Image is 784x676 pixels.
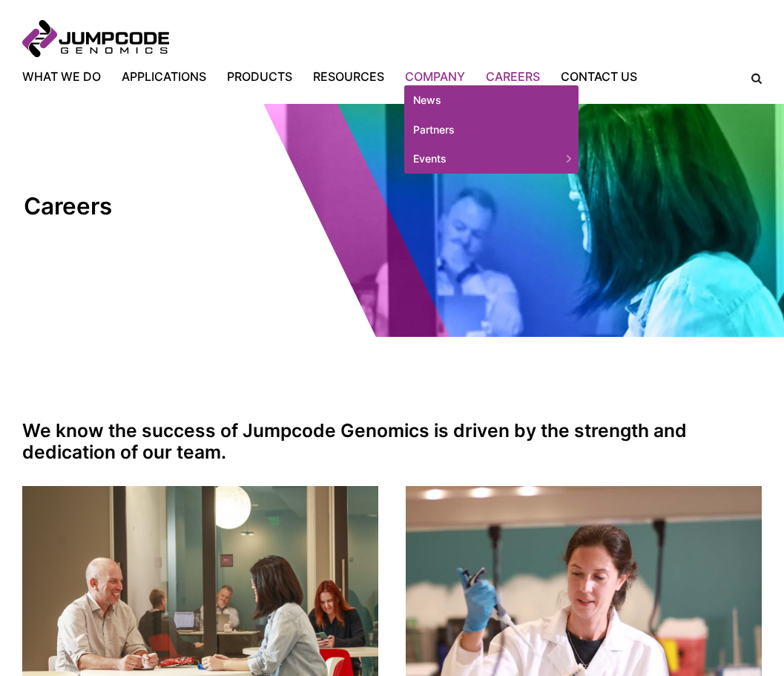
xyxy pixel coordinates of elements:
a: Careers [475,68,550,85]
nav: Primary Navigation [22,68,741,85]
label: Search the site. [741,73,762,84]
a: What We Do [22,68,111,85]
a: Resources [303,68,395,85]
a: Company [395,68,475,85]
h1: Careers [24,192,272,221]
a: Contact Us [550,68,648,85]
a: News [404,85,579,115]
a: Events [404,144,579,174]
a: Products [217,68,303,85]
a: Applications [111,68,217,85]
h2: We know the success of Jumpcode Genomics is driven by the strength and dedication of our team. [22,420,762,462]
a: Partners [404,115,579,145]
